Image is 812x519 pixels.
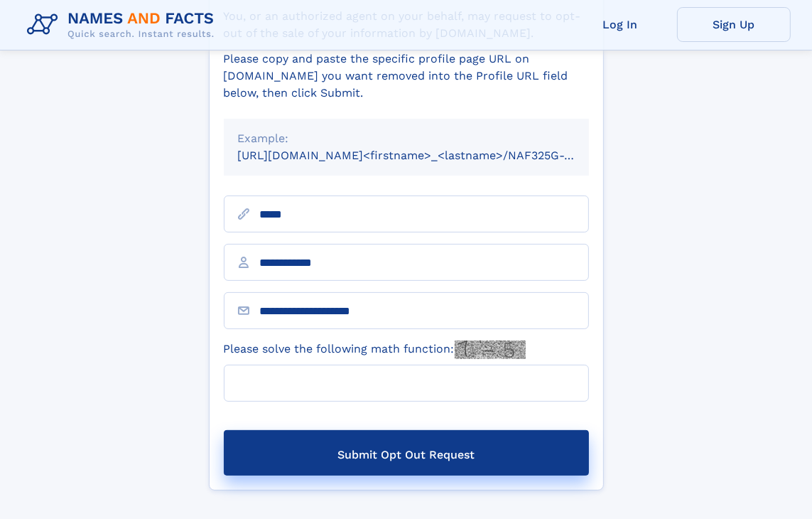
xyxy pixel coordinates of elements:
div: Example: [238,130,575,147]
img: Logo Names and Facts [21,6,226,44]
a: Log In [563,7,677,42]
label: Please solve the following math function: [224,341,526,359]
button: Submit Opt Out Request [224,430,589,476]
div: Please copy and paste the specific profile page URL on [DOMAIN_NAME] you want removed into the Pr... [224,50,589,102]
a: Sign Up [677,7,791,42]
small: [URL][DOMAIN_NAME]<firstname>_<lastname>/NAF325G-xxxxxxxx [238,149,616,162]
